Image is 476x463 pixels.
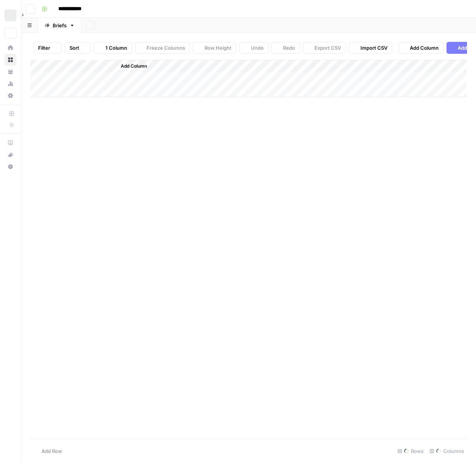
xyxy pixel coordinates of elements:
[239,42,268,54] button: Undo
[4,66,16,78] a: Your Data
[121,63,147,70] span: Add Column
[193,42,236,54] button: Row Height
[147,44,185,52] span: Freeze Columns
[205,44,231,52] span: Row Height
[283,44,295,52] span: Redo
[398,42,443,54] button: Add Column
[135,42,190,54] button: Freeze Columns
[53,22,67,29] div: Briefs
[33,42,62,54] button: Filter
[30,445,67,457] button: Add Row
[65,42,91,54] button: Sort
[4,54,16,66] a: Browse
[105,44,127,52] span: 1 Column
[410,44,439,52] span: Add Column
[4,149,16,161] button: What's new?
[4,161,16,173] button: Help + Support
[5,149,16,160] div: What's new?
[349,42,392,54] button: Import CSV
[360,44,387,52] span: Import CSV
[427,445,467,457] div: Columns
[42,447,62,455] span: Add Row
[271,42,300,54] button: Redo
[94,42,132,54] button: 1 Column
[303,42,346,54] button: Export CSV
[38,18,81,33] a: Briefs
[111,61,150,71] button: Add Column
[4,42,16,54] a: Home
[70,44,79,52] span: Sort
[4,90,16,102] a: Settings
[314,44,341,52] span: Export CSV
[38,44,50,52] span: Filter
[394,445,427,457] div: Rows
[251,44,264,52] span: Undo
[4,78,16,90] a: Usage
[4,137,16,149] a: AirOps Academy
